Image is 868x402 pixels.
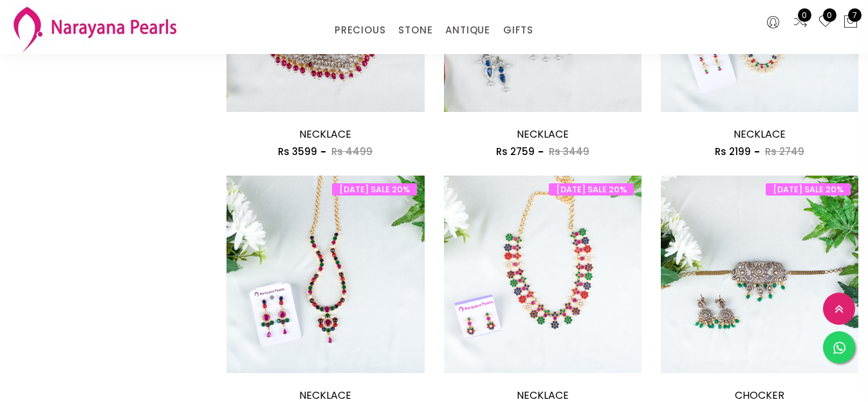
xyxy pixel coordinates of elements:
[766,183,851,196] span: [DATE] SALE 20%
[503,21,533,40] a: GIFTS
[335,21,385,40] a: PRECIOUS
[331,145,373,158] span: Rs 4499
[398,21,432,40] a: STONE
[798,8,811,22] span: 0
[715,145,751,158] span: Rs 2199
[843,14,858,31] button: 7
[823,8,836,22] span: 0
[496,145,535,158] span: Rs 2759
[517,127,569,142] a: NECKLACE
[278,145,317,158] span: Rs 3599
[332,183,417,196] span: [DATE] SALE 20%
[549,145,589,158] span: Rs 3449
[549,183,634,196] span: [DATE] SALE 20%
[734,127,786,142] a: NECKLACE
[848,8,862,22] span: 7
[299,127,351,142] a: NECKLACE
[793,14,808,31] a: 0
[765,145,804,158] span: Rs 2749
[445,21,490,40] a: ANTIQUE
[818,14,833,31] a: 0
